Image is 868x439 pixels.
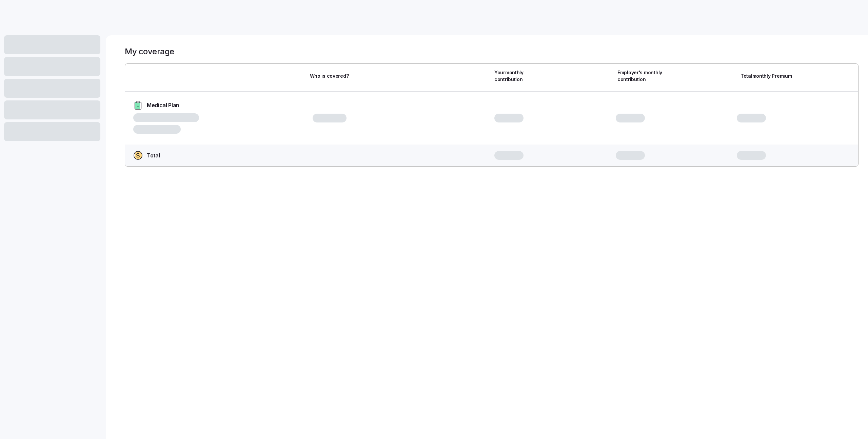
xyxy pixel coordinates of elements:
span: Medical Plan [147,101,179,110]
span: Who is covered? [310,73,349,79]
span: Total [147,151,160,160]
span: Your monthly contribution [494,69,551,83]
span: Employer's monthly contribution [617,69,674,83]
h1: My coverage [125,46,174,57]
span: Total monthly Premium [741,73,792,79]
